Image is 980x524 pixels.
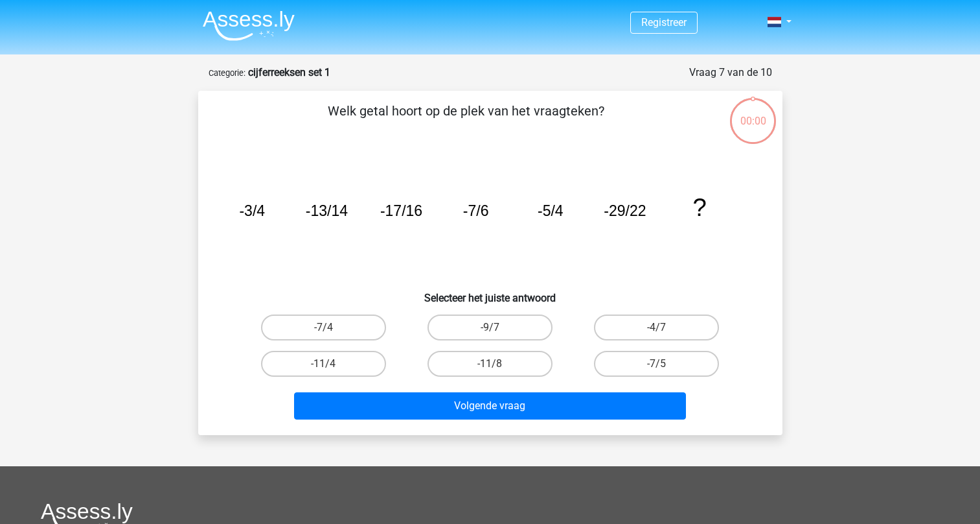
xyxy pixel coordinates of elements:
tspan: -13/14 [305,202,347,219]
a: Registreer [641,16,687,29]
label: -7/5 [594,351,719,377]
img: Assessly [203,10,295,41]
label: -9/7 [427,315,553,340]
tspan: -3/4 [239,202,265,219]
div: 00:00 [729,97,777,129]
label: -4/7 [594,315,719,340]
strong: cijferreeksen set 1 [248,66,330,78]
div: Vraag 7 van de 10 [689,65,772,80]
label: -11/8 [427,351,553,377]
label: -11/4 [261,351,386,377]
tspan: ? [692,193,706,221]
tspan: -17/16 [380,202,422,219]
small: Categorie: [209,68,245,78]
p: Welk getal hoort op de plek van het vraagteken? [219,101,713,140]
tspan: -5/4 [537,202,563,219]
h6: Selecteer het juiste antwoord [219,281,762,304]
label: -7/4 [261,315,386,340]
tspan: -29/22 [604,202,646,219]
button: Volgende vraag [294,392,686,420]
tspan: -7/6 [462,202,488,219]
